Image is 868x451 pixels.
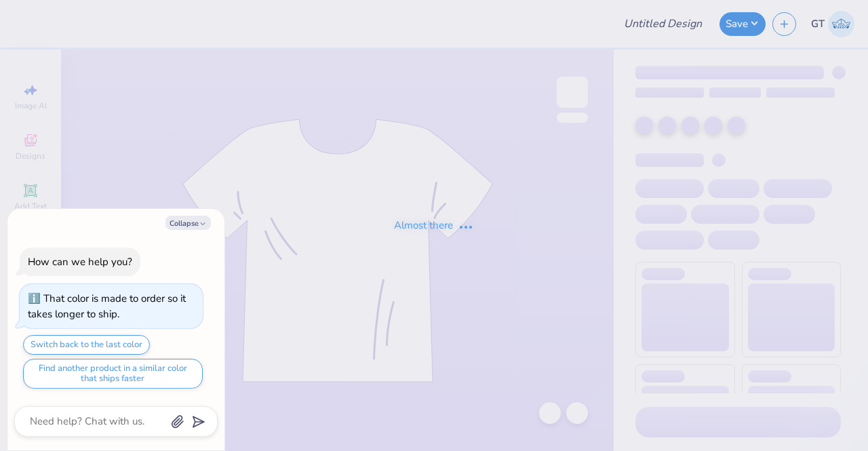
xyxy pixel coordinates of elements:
button: Collapse [165,216,211,230]
button: Find another product in a similar color that ships faster [23,359,203,389]
div: That color is made to order so it takes longer to ship. [28,292,186,321]
div: Almost there [394,218,474,233]
button: Switch back to the last color [23,335,150,355]
div: How can we help you? [28,255,132,269]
